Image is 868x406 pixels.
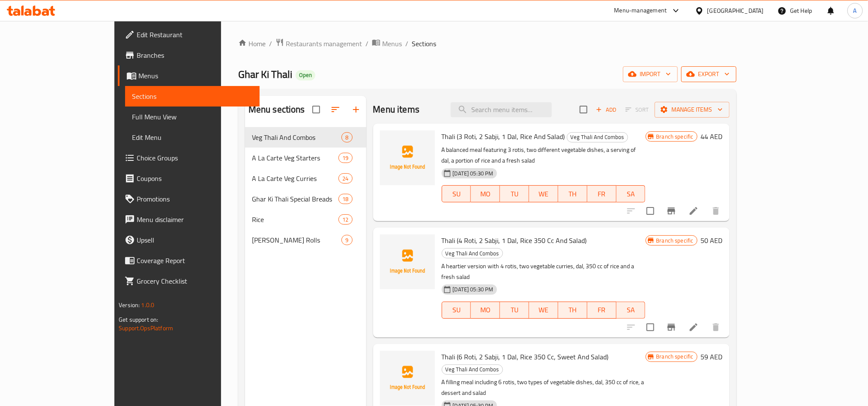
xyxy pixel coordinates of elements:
div: Menu-management [614,6,667,16]
span: Edit Menu [132,132,252,142]
div: items [341,132,352,142]
span: import [630,69,671,80]
button: MO [471,302,500,319]
p: A balanced meal featuring 3 rotis, two different vegetable dishes, a serving of dal, a portion of... [442,145,646,166]
button: MO [471,185,500,202]
button: export [681,66,736,82]
span: Sections [132,91,252,101]
span: Branch specific [653,353,697,361]
button: TH [558,185,587,202]
a: Edit menu item [688,322,699,332]
span: Promotions [137,194,252,204]
button: import [623,66,678,82]
span: Manage items [661,104,723,115]
button: FR [587,185,617,202]
span: 12 [339,216,352,224]
span: Restaurants management [286,39,362,49]
img: Thali (3 Roti, 2 Sabji, 1 Dal, Rice And Salad) [380,130,435,185]
div: Ghar Ki Thali Special Breads18 [245,189,366,209]
span: 19 [339,154,352,162]
a: Edit Restaurant [118,24,259,45]
span: [PERSON_NAME] Rolls [252,235,342,245]
button: TU [500,302,529,319]
div: [GEOGRAPHIC_DATA] [707,6,764,15]
a: Upsell [118,230,259,250]
div: A La Carte Veg Curries24 [245,168,366,189]
button: FR [587,302,617,319]
span: [DATE] 05:30 PM [449,169,497,178]
img: Thali (6 Roti, 2 Sabji, 1 Dal, Rice 350 Cc, Sweet And Salad) [380,351,435,406]
span: TH [562,304,584,316]
span: SA [620,188,642,200]
div: Veg Thali And Combos [442,248,503,258]
span: Veg Thali And Combos [442,249,503,258]
button: SA [617,302,646,319]
button: delete [706,317,726,338]
p: A filling meal including 6 rotis, two types of vegetable dishes, dal, 350 cc of rice, a dessert a... [442,377,646,398]
div: Veg Thali And Combos [567,132,628,142]
a: Full Menu View [125,107,259,127]
span: [DATE] 05:30 PM [449,285,497,293]
span: Veg Thali And Combos [252,132,342,142]
a: Coverage Report [118,250,259,271]
button: SU [442,185,471,202]
div: items [338,214,352,225]
span: Select section [575,101,593,119]
span: 8 [342,133,352,142]
span: Veg Thali And Combos [567,132,628,142]
span: 24 [339,175,352,183]
a: Support.OpsPlatform [119,323,173,334]
button: Manage items [655,102,730,118]
img: Thali (4 Roti, 2 Sabji, 1 Dal, Rice 350 Cc And Salad) [380,234,435,289]
button: SU [442,302,471,319]
div: A La Carte Veg Starters19 [245,148,366,168]
span: Select section first [620,103,655,116]
button: Branch-specific-item [661,201,682,221]
span: SA [620,304,642,316]
button: delete [706,201,726,221]
span: TU [503,304,526,316]
a: Coupons [118,168,259,189]
span: FR [591,304,613,316]
span: Thali (6 Roti, 2 Sabji, 1 Dal, Rice 350 Cc, Sweet And Salad) [442,350,609,363]
div: items [341,235,352,245]
h2: Menu sections [248,103,305,116]
span: WE [533,188,555,200]
nav: breadcrumb [238,38,736,49]
div: Veg Thali And Combos8 [245,127,366,148]
button: TU [500,185,529,202]
span: Branches [137,50,252,60]
span: Coverage Report [137,255,252,266]
span: Get support on: [119,314,158,325]
button: WE [529,302,558,319]
span: A [853,6,857,15]
div: Rice12 [245,209,366,230]
a: Branches [118,45,259,65]
div: Ghar Ki Thali Special Breads [252,194,338,204]
div: items [338,194,352,204]
span: SU [446,304,468,316]
span: A La Carte Veg Starters [252,153,338,163]
span: 18 [339,195,352,203]
span: 1.0.0 [141,299,155,311]
span: Coupons [137,173,252,184]
span: Thali (3 Roti, 2 Sabji, 1 Dal, Rice And Salad) [442,130,565,143]
span: export [688,69,730,80]
div: Veg Thali And Combos [442,365,503,375]
span: Branch specific [653,237,697,245]
a: Edit menu item [688,206,699,216]
span: Version: [119,299,140,311]
button: Branch-specific-item [661,317,682,338]
a: Grocery Checklist [118,271,259,291]
span: Add [595,105,618,115]
span: Menu disclaimer [137,214,252,225]
h6: 44 AED [701,130,723,142]
div: items [338,173,352,184]
span: WE [533,304,555,316]
div: Open [296,70,315,80]
span: Rice [252,214,338,225]
div: [PERSON_NAME] Rolls9 [245,230,366,250]
nav: Menu sections [245,124,366,254]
